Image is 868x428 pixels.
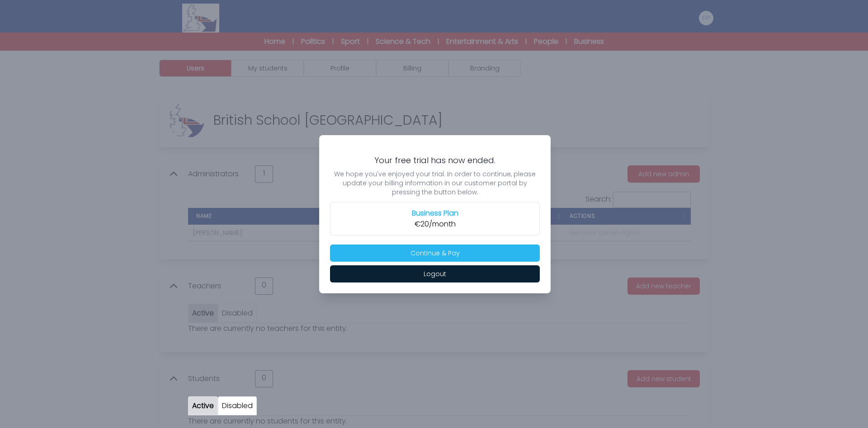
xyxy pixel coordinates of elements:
p: We hope you've enjoyed your trial. In order to continue, please update your billing information i... [330,169,540,197]
a: Continue & Pay [330,248,540,258]
button: Continue & Pay [330,245,540,262]
a: Active [192,400,214,411]
h3: Your free trial has now ended. [330,155,540,166]
h2: Business Plan [336,208,534,219]
a: Logout [330,268,540,279]
button: Logout [330,265,540,282]
a: Disabled [222,400,253,411]
p: €20/month [336,219,534,230]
